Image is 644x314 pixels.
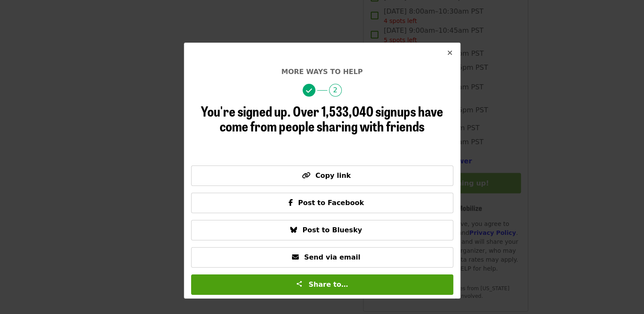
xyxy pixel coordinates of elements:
[201,101,291,121] span: You're signed up.
[191,166,453,186] button: Copy link
[191,247,453,268] button: Send via email
[290,226,297,234] i: bluesky icon
[309,280,348,288] span: Share to…
[292,253,299,261] i: envelope icon
[315,171,351,180] span: Copy link
[296,280,303,287] img: Share
[298,199,364,207] span: Post to Facebook
[302,171,310,180] i: link icon
[191,220,453,240] button: Post to Bluesky
[329,84,342,97] span: 2
[289,199,293,207] i: facebook-f icon
[447,49,452,57] i: times icon
[440,43,460,63] button: Close
[281,68,363,76] span: More ways to help
[220,101,443,136] span: Over 1,533,040 signups have come from people sharing with friends
[191,274,453,295] button: Share to…
[191,193,453,213] button: Post to Facebook
[304,253,360,261] span: Send via email
[306,87,312,95] i: check icon
[302,226,362,234] span: Post to Bluesky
